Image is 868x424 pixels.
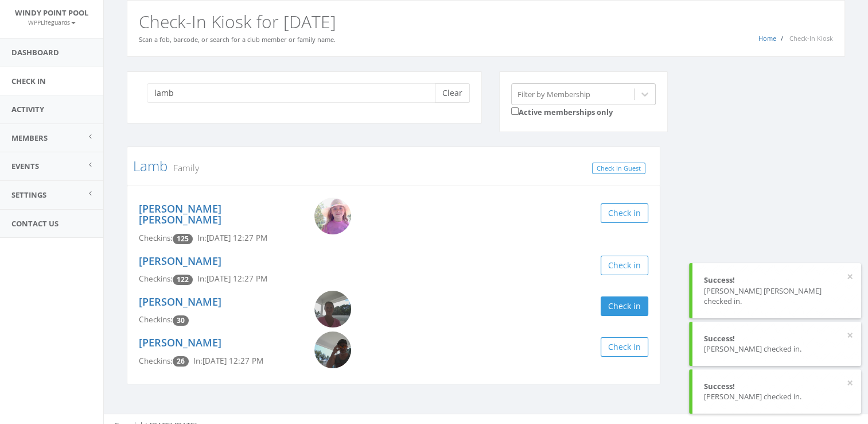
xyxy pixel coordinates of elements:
img: Jessica_Lamb.png [314,291,351,327]
a: [PERSON_NAME] [PERSON_NAME] [139,202,221,227]
span: In: [DATE] 12:27 PM [197,273,267,284]
img: Luna_Lamb.png [314,198,351,234]
div: [PERSON_NAME] checked in. [704,391,850,402]
h2: Check-In Kiosk for [DATE] [139,12,833,31]
span: In: [DATE] 12:27 PM [197,233,267,243]
span: Checkins: [139,314,173,325]
small: Family [168,161,199,174]
button: × [847,377,853,389]
button: Check in [601,337,648,357]
div: [PERSON_NAME] [PERSON_NAME] checked in. [704,286,850,307]
span: Contact Us [11,218,59,229]
span: Checkin count [173,356,189,367]
span: In: [DATE] 12:27 PM [193,356,263,366]
div: Success! [704,333,850,344]
input: Search a name to check in [147,83,443,103]
div: Success! [704,381,850,392]
a: Check In Guest [592,163,645,175]
span: Checkins: [139,233,173,243]
button: × [847,330,853,341]
span: Events [11,161,39,171]
span: Checkin count [173,315,189,326]
div: Filter by Membership [517,88,590,99]
span: Settings [11,190,46,200]
div: [PERSON_NAME] checked in. [704,344,850,354]
input: Active memberships only [511,107,519,115]
button: Clear [435,83,470,103]
small: WPPLifeguards [28,18,76,26]
button: Check in [601,296,648,316]
span: Checkins: [139,273,173,284]
span: Checkins: [139,356,173,366]
a: [PERSON_NAME] [139,336,221,349]
span: Checkin count [173,234,193,244]
img: Aaron_Lamb.png [314,332,351,368]
span: Members [11,133,48,143]
a: Lamb [133,156,168,175]
span: Check-In Kiosk [789,34,833,43]
button: Check in [601,256,648,275]
button: Check in [601,203,648,223]
label: Active memberships only [511,105,613,118]
span: Checkin count [173,275,193,285]
a: Home [758,34,776,43]
small: Scan a fob, barcode, or search for a club member or family name. [139,35,336,44]
a: [PERSON_NAME] [139,254,221,268]
span: Windy Point Pool [15,7,88,18]
button: × [847,271,853,283]
div: Success! [704,275,850,286]
a: [PERSON_NAME] [139,295,221,309]
a: WPPLifeguards [28,17,76,27]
